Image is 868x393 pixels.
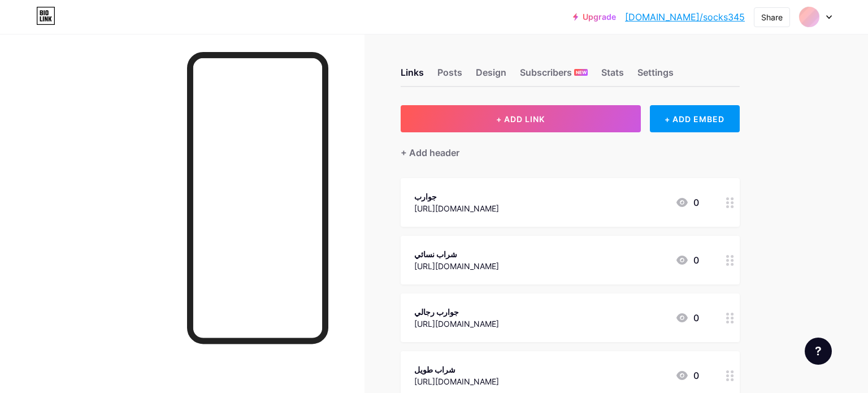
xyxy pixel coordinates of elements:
[476,66,506,86] div: Design
[414,248,499,260] div: شراب نسائي
[637,66,674,86] div: Settings
[573,12,616,21] a: Upgrade
[414,364,499,375] div: شراب طويل
[576,69,587,76] span: NEW
[414,202,499,214] div: [URL][DOMAIN_NAME]
[761,11,783,23] div: Share
[414,375,499,387] div: [URL][DOMAIN_NAME]
[414,260,499,272] div: [URL][DOMAIN_NAME]
[675,196,699,209] div: 0
[414,191,499,202] div: جوارب
[496,114,545,124] span: + ADD LINK
[414,318,499,330] div: [URL][DOMAIN_NAME]
[601,66,624,86] div: Stats
[437,66,462,86] div: Posts
[675,311,699,325] div: 0
[401,66,424,86] div: Links
[520,66,588,86] div: Subscribers
[675,369,699,382] div: 0
[675,253,699,267] div: 0
[401,146,459,159] div: + Add header
[625,10,745,24] a: [DOMAIN_NAME]/socks345
[401,105,641,132] button: + ADD LINK
[650,105,740,132] div: + ADD EMBED
[414,306,499,318] div: جوارب رجالي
